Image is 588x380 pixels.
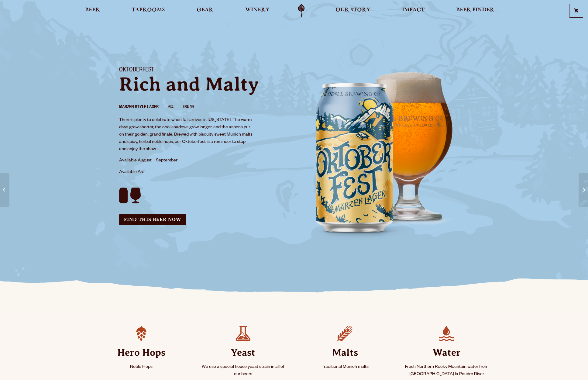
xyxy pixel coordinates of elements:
[452,4,498,18] a: Beer Finder
[119,74,287,94] p: Rich and Malty
[128,4,169,18] a: Taprooms
[85,8,100,12] span: Beer
[119,67,287,74] h1: Oktoberfest
[98,341,185,364] strong: Hero Hops
[119,104,168,112] li: Marzen Style Lager
[119,169,287,176] p: Available As:
[81,4,104,18] a: Beer
[98,364,185,371] p: Noble Hops
[193,4,217,18] a: Gear
[403,341,490,364] strong: Water
[403,364,490,378] p: Fresh Northern Rocky Mountain water from [GEOGRAPHIC_DATA] la Poudre River
[168,104,183,112] li: 6%
[301,341,389,364] strong: Malts
[456,8,494,12] span: Beer Finder
[200,364,287,378] p: We use a special house yeast strain in all of our beers
[398,4,428,18] a: Impact
[290,4,313,18] a: Odell Home
[119,117,253,153] p: There’s plenty to celebrate when fall arrives in [US_STATE]. The warm days grow shorter, the cool...
[200,341,287,364] strong: Yeast
[294,59,476,242] img: Image of can and pour
[119,214,186,225] a: Find this Beer Now
[241,4,273,18] a: Winery
[245,8,270,12] span: Winery
[301,364,389,371] p: Traditional Munich malts
[335,8,370,12] span: Our Story
[332,4,374,18] a: Our Story
[197,8,213,12] span: Gear
[132,8,165,12] span: Taprooms
[402,8,425,12] span: Impact
[183,104,204,112] li: IBU 19
[119,157,253,164] p: Available August – September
